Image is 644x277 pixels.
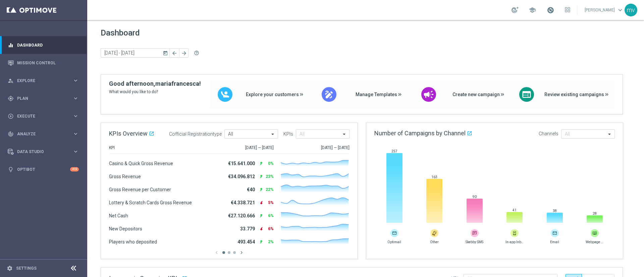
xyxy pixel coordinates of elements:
[7,167,79,172] button: lightbulb Optibot +10
[17,79,72,83] span: Explore
[70,167,79,171] div: +10
[17,96,72,100] span: Plan
[17,132,72,136] span: Analyze
[7,265,13,271] i: settings
[8,166,14,172] i: lightbulb
[8,54,79,72] div: Mission Control
[8,113,14,119] i: play_circle_outline
[8,160,79,178] div: Optibot
[8,78,72,84] div: Explore
[72,77,79,84] i: keyboard_arrow_right
[7,96,79,101] button: gps_fixed Plan keyboard_arrow_right
[8,42,14,48] i: equalizer
[8,113,72,119] div: Execute
[17,36,79,54] a: Dashboard
[7,114,79,119] button: play_circle_outline Execute keyboard_arrow_right
[72,131,79,137] i: keyboard_arrow_right
[17,114,72,118] span: Execute
[7,60,79,66] button: Mission Control
[17,160,70,178] a: Optibot
[8,36,79,54] div: Dashboard
[616,6,624,14] span: keyboard_arrow_down
[72,95,79,101] i: keyboard_arrow_right
[7,43,79,48] button: equalizer Dashboard
[7,78,79,83] button: person_search Explore keyboard_arrow_right
[16,266,37,270] a: Settings
[7,149,79,154] button: Data Studio keyboard_arrow_right
[7,131,79,137] button: track_changes Analyze keyboard_arrow_right
[8,149,72,155] div: Data Studio
[72,113,79,119] i: keyboard_arrow_right
[8,95,14,101] i: gps_fixed
[529,6,536,14] span: school
[8,131,14,137] i: track_changes
[8,95,72,101] div: Plan
[625,4,637,16] div: mv
[584,5,625,15] a: [PERSON_NAME]keyboard_arrow_down
[17,54,79,72] a: Mission Control
[8,131,72,137] div: Analyze
[8,78,14,84] i: person_search
[17,150,72,154] span: Data Studio
[72,148,79,155] i: keyboard_arrow_right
